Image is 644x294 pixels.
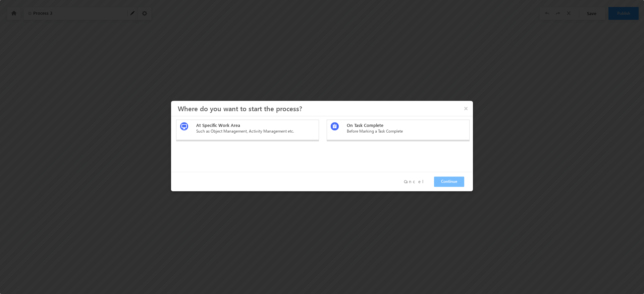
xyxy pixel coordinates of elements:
button: × [461,102,471,114]
div: Such as Object Management, Activity Management etc. [196,128,315,134]
div: On Task Complete [347,122,466,128]
button: Continue [434,176,464,187]
div: Before Marking a Task Complete [347,128,466,134]
div: At Specific Work Area [196,122,315,128]
h3: Where do you want to start the process? [178,102,471,114]
button: Cancel [399,177,434,187]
